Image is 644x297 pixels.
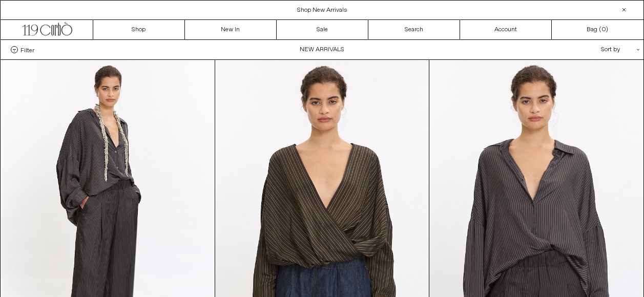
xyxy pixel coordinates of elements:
a: Shop New Arrivals [297,6,347,14]
a: Account [460,20,552,39]
span: 0 [601,26,606,34]
a: Search [368,20,460,39]
a: New In [185,20,277,39]
a: Sale [277,20,368,39]
span: Filter [20,46,34,53]
span: ) [601,25,608,34]
div: Sort by [541,40,633,59]
a: Shop [93,20,185,39]
a: Bag () [552,20,643,39]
